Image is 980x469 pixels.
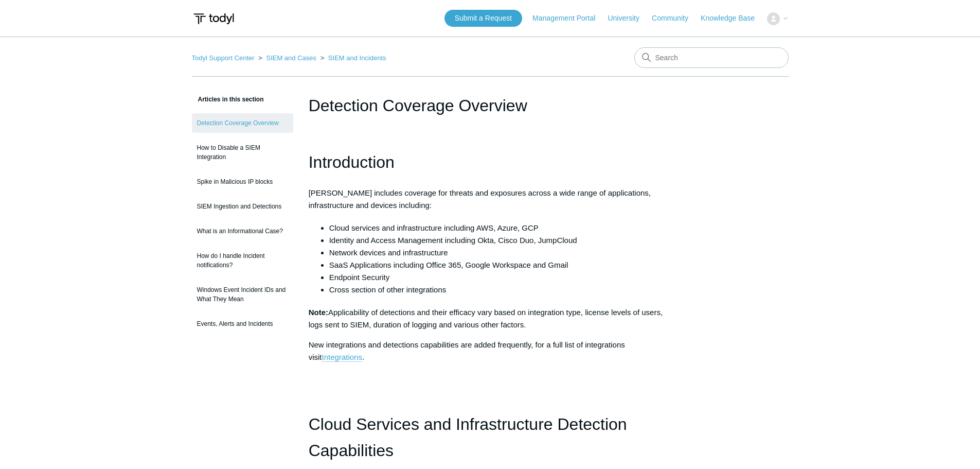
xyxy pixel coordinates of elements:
[309,93,672,118] h1: Detection Coverage Overview
[192,113,293,133] a: Detection Coverage Overview
[256,54,318,62] li: SIEM and Cases
[192,54,257,62] li: Todyl Support Center
[329,259,672,271] li: SaaS Applications including Office 365, Google Workspace and Gmail
[192,221,293,241] a: What is an Informational Case?
[192,138,293,167] a: How to Disable a SIEM Integration
[634,47,789,68] input: Search
[266,54,316,62] a: SIEM and Cases
[329,222,672,234] li: Cloud services and infrastructure including AWS, Azure, GCP
[192,197,293,216] a: SIEM Ingestion and Detections
[309,187,672,212] p: [PERSON_NAME] includes coverage for threats and exposures across a wide range of applications, in...
[309,308,328,317] strong: Note:
[192,96,264,103] span: Articles in this section
[309,411,672,464] h1: Cloud Services and Infrastructure Detection Capabilities
[329,234,672,247] li: Identity and Access Management including Okta, Cisco Duo, JumpCloud
[192,246,293,275] a: How do I handle Incident notifications?
[192,9,236,28] img: Todyl Support Center Help Center home page
[701,13,765,24] a: Knowledge Base
[192,314,293,334] a: Events, Alerts and Incidents
[328,54,386,62] a: SIEM and Incidents
[322,353,362,362] a: Integrations
[192,54,255,62] a: Todyl Support Center
[192,280,293,309] a: Windows Event Incident IDs and What They Mean
[444,10,522,27] a: Submit a Request
[652,13,699,24] a: Community
[192,172,293,192] a: Spike in Malicious IP blocks
[309,306,672,331] p: Applicability of detections and their efficacy vary based on integration type, license levels of ...
[309,149,672,176] h1: Introduction
[532,13,605,24] a: Management Portal
[309,339,672,363] p: New integrations and detections capabilities are added frequently, for a full list of integration...
[329,247,672,259] li: Network devices and infrastructure
[608,13,649,24] a: University
[329,284,672,296] li: Cross section of other integrations
[329,271,672,284] li: Endpoint Security
[318,54,386,62] li: SIEM and Incidents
